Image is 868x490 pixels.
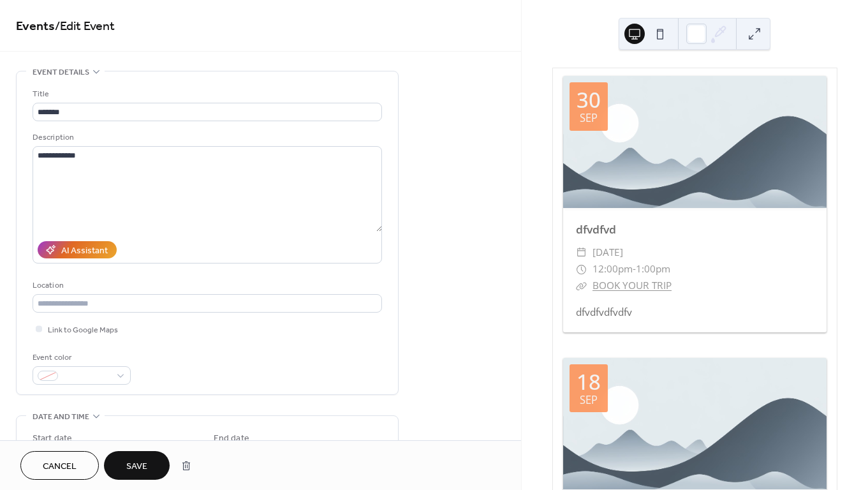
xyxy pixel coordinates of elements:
div: dfvdfvdfvdfv [563,305,827,320]
button: Save [104,451,170,480]
div: AI Assistant [61,244,108,258]
span: [DATE] [592,244,623,261]
span: 1:00pm [636,261,670,278]
div: 30 [577,89,601,110]
div: ​ [576,278,587,294]
a: BOOK YOUR TRIP [592,279,672,292]
div: Location [33,279,379,292]
a: dfvdfvd [576,221,616,237]
button: Cancel [20,451,99,480]
div: 18 [577,371,601,392]
div: Title [33,87,379,101]
span: Save [126,460,147,473]
a: Events [16,14,55,39]
div: ​ [576,244,587,261]
button: AI Assistant [38,241,117,258]
span: Event details [33,66,89,79]
span: / Edit Event [55,14,115,39]
div: Sep [580,395,598,406]
div: Start date [33,432,72,445]
div: Event color [33,351,128,364]
div: End date [214,432,249,445]
span: Date and time [33,410,89,424]
div: ​ [576,261,587,278]
span: - [633,261,636,278]
span: Cancel [43,460,77,473]
div: Description [33,131,379,144]
span: Link to Google Maps [48,323,118,337]
span: 12:00pm [592,261,633,278]
div: Sep [580,113,598,124]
